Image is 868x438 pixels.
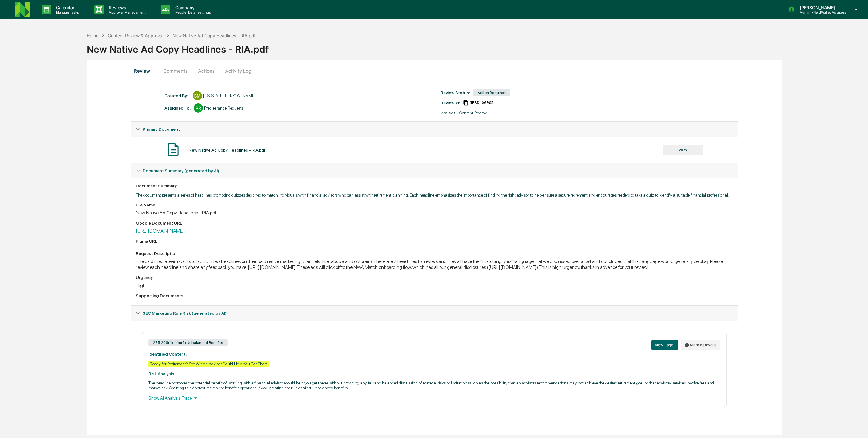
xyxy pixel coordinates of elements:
[795,10,846,14] p: Admin • NerdWallet Advisors
[192,63,220,78] button: Actions
[459,110,487,115] div: Content Review
[143,311,227,316] span: SEC Marketing Rule Risk
[172,33,256,38] div: New Native Ad Copy Headlines - RIA.pdf
[148,380,720,390] p: The headline promotes the potential benefit of working with a financial advisor (could help you g...
[131,321,738,419] div: Document Summary (generated by AI)
[158,63,192,78] button: Comments
[136,202,733,207] div: File Name
[136,282,733,288] div: High
[143,168,219,173] span: Document Summary
[473,89,510,96] div: Action Required
[148,371,175,376] strong: Risk Analysis:
[681,340,720,350] button: Mark as invalid
[204,106,243,110] div: Preclearance Requests
[795,5,846,10] p: [PERSON_NAME]
[170,10,214,14] p: People, Data, Settings
[663,145,703,155] button: VIEW
[164,93,190,98] div: Created By: ‎ ‎
[136,210,733,216] div: New Native Ad Copy Headlines - RIA.pdf
[440,110,456,115] div: Project:
[131,137,738,163] div: Primary Document
[136,275,733,280] div: Urgency
[131,306,738,321] div: SEC Marketing Rule Risk (generated by AI)
[194,103,203,113] div: PR
[87,39,868,55] div: New Native Ad Copy Headlines - RIA.pdf
[170,5,214,10] p: Company
[148,352,187,356] strong: Identified Content:
[148,361,269,367] div: Ready for Retirement? See Which Advisor Could Help You Get There
[189,148,265,153] div: New Native Ad Copy Headlines - RIA.pdf
[166,142,181,157] img: Document Icon
[184,168,219,173] u: (generated by AI)
[136,258,733,270] div: The paid media team wants to launch new headlines on their paid native marketing channels (like t...
[15,2,30,17] img: logo
[131,63,738,78] div: secondary tabs example
[136,183,733,188] div: Document Summary
[136,228,184,234] a: [URL][DOMAIN_NAME]
[193,91,202,100] div: GM
[440,100,460,105] div: Review Id:
[470,100,494,105] span: 98d4fce0-b985-4923-be75-8e75e8baed40
[131,122,738,137] div: Primary Document
[164,106,191,110] div: Assigned To:
[440,90,470,95] div: Review Status:
[131,63,158,78] button: Review
[136,221,733,225] div: Google Document URL
[131,163,738,178] div: Document Summary (generated by AI)
[136,193,733,197] p: The document presents a series of headlines promoting quizzes designed to match individuals with ...
[51,5,82,10] p: Calendar
[192,311,227,316] u: (generated by AI)
[651,340,678,350] button: View Page1
[220,63,256,78] button: Activity Log
[136,239,733,244] div: Figma URL
[136,293,733,298] div: Supporting Documents
[131,178,738,305] div: Document Summary (generated by AI)
[104,5,149,10] p: Reviews
[148,339,228,346] div: 275.206(4)-1(a)(4) Unbalanced Benefits
[143,127,180,132] span: Primary Document
[136,251,733,256] div: Request Description
[51,10,82,14] p: Manage Tasks
[148,395,720,401] div: Show AI Analysis Trace
[87,33,98,38] div: Home
[108,33,163,38] div: Content Review & Approval
[104,10,149,14] p: Approval Management
[203,93,256,98] div: [US_STATE][PERSON_NAME]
